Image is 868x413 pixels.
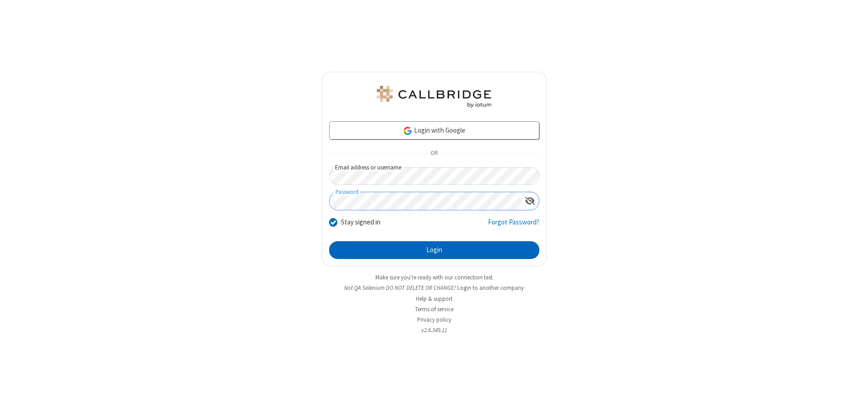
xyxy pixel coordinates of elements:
button: Login [329,241,539,259]
button: Login to another company [457,284,524,292]
a: Forgot Password? [488,217,539,234]
input: Email address or username [329,167,539,185]
input: Password [330,192,521,210]
img: google-icon.png [403,126,413,136]
li: Not QA Selenium DO NOT DELETE OR CHANGE? [322,284,547,292]
img: QA Selenium DO NOT DELETE OR CHANGE [375,86,493,108]
a: Make sure you're ready with our connection test [375,274,493,281]
div: Show password [521,192,539,209]
li: v2.6.349.11 [322,326,547,334]
a: Help & support [416,295,453,303]
label: Stay signed in [341,217,380,228]
a: Login with Google [329,121,539,139]
a: Privacy policy [417,316,451,323]
span: OR [427,147,441,160]
a: Terms of service [415,305,454,313]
